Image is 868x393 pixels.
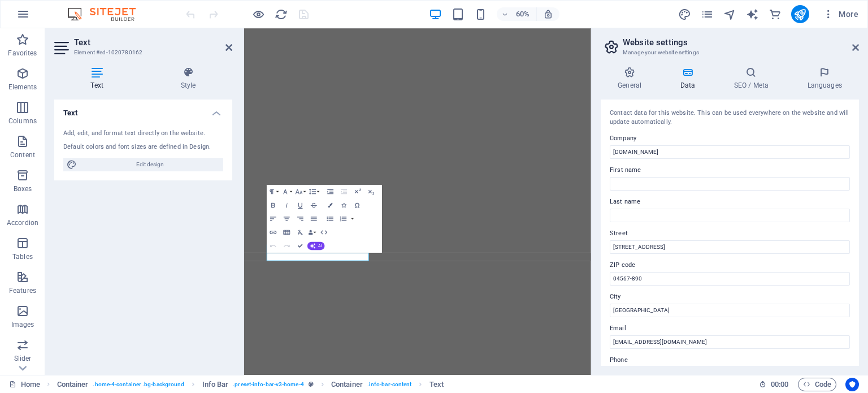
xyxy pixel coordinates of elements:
[275,8,288,21] i: Reload page
[307,226,317,239] button: Data Bindings
[823,8,858,20] span: More
[338,185,351,198] button: Decrease Indent
[63,158,223,171] button: Edit design
[294,212,307,226] button: Align Right
[514,7,532,21] h6: 60%
[144,67,232,90] h4: Style
[771,378,788,391] span: 00 00
[11,320,34,329] p: Images
[80,158,220,171] span: Edit design
[294,226,307,239] button: Clear Formatting
[318,244,322,248] span: AI
[793,8,806,21] i: Publish
[365,185,378,198] button: Subscript
[233,378,303,391] span: . preset-info-bar-v3-home-4
[307,198,320,212] button: Strikethrough
[294,185,307,198] button: Font Size
[623,47,836,58] h3: Manage your website settings
[12,252,33,261] p: Tables
[497,7,537,21] button: 60%
[14,354,32,363] p: Slider
[93,378,184,391] span: . home-4-container .bg-background
[350,212,355,226] button: Ordered List
[678,7,692,21] button: design
[63,129,223,139] div: Add, edit, and format text directly on the website.
[307,241,325,249] button: AI
[610,227,850,240] label: Street
[280,185,293,198] button: Font Family
[790,67,859,90] h4: Languages
[351,198,364,212] button: Special Characters
[723,7,737,21] button: navigator
[701,8,714,21] i: Pages (Ctrl+Alt+S)
[9,378,40,391] a: Click to cancel selection. Double-click to open Pages
[324,212,337,226] button: Unordered List
[324,185,337,198] button: Increase Indent
[10,150,35,159] p: Content
[54,100,232,120] h4: Text
[351,185,364,198] button: Superscript
[267,198,280,212] button: Bold (Ctrl+B)
[610,109,850,127] div: Contact data for this website. This can be used everywhere on the website and will update automat...
[337,198,350,212] button: Icons
[7,218,38,227] p: Accordion
[8,49,37,58] p: Favorites
[759,378,789,391] h6: Session time
[746,8,759,21] i: AI Writer
[318,226,331,239] button: HTML
[746,7,759,21] button: text_generator
[324,198,337,212] button: Colors
[307,212,320,226] button: Align Justify
[663,67,717,90] h4: Data
[307,185,320,198] button: Line Height
[294,239,307,253] button: Confirm (Ctrl+⏎)
[74,47,210,58] h3: Element #ed-1020780162
[57,378,444,391] nav: breadcrumb
[280,239,293,253] button: Redo (Ctrl+Shift+Z)
[779,380,780,388] span: :
[769,8,782,21] i: Commerce
[8,83,37,92] p: Elements
[8,116,37,126] p: Columns
[818,5,863,23] button: More
[543,9,553,19] i: On resize automatically adjust zoom level to fit chosen device.
[610,163,850,177] label: First name
[57,378,89,391] span: Click to select. Double-click to edit
[623,37,859,47] h2: Website settings
[274,7,288,21] button: reload
[280,212,293,226] button: Align Center
[610,353,850,367] label: Phone
[701,7,714,21] button: pages
[331,378,363,391] span: Click to select. Double-click to edit
[601,67,663,90] h4: General
[723,8,736,21] i: Navigator
[309,381,314,387] i: This element is a customizable preset
[74,37,232,47] h2: Text
[280,226,293,239] button: Insert Table
[429,378,444,391] span: Click to select. Double-click to edit
[678,8,691,21] i: Design (Ctrl+Alt+Y)
[267,212,280,226] button: Align Left
[803,378,831,391] span: Code
[14,184,32,193] p: Boxes
[610,195,850,209] label: Last name
[610,290,850,304] label: City
[294,198,307,212] button: Underline (Ctrl+U)
[337,212,350,226] button: Ordered List
[54,67,144,90] h4: Text
[769,7,782,21] button: commerce
[717,67,790,90] h4: SEO / Meta
[202,378,229,391] span: Click to select. Double-click to edit
[65,7,150,21] img: Editor Logo
[267,226,280,239] button: Insert Link
[367,378,412,391] span: . info-bar-content
[63,142,223,152] div: Default colors and font sizes are defined in Design.
[267,239,280,253] button: Undo (Ctrl+Z)
[791,5,809,23] button: publish
[280,198,293,212] button: Italic (Ctrl+I)
[845,378,859,391] button: Usercentrics
[251,7,265,21] button: Click here to leave preview mode and continue editing
[610,258,850,272] label: ZIP code
[610,322,850,335] label: Email
[9,286,36,295] p: Features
